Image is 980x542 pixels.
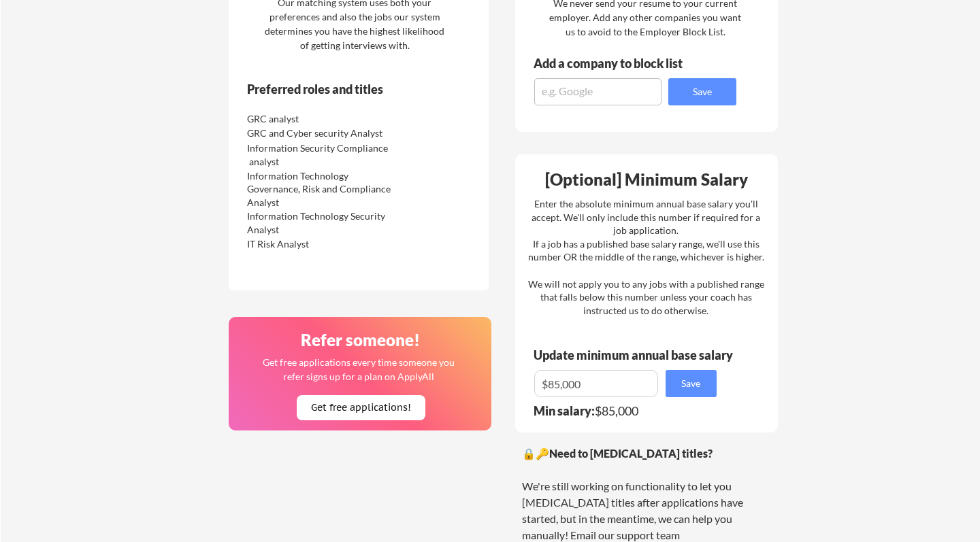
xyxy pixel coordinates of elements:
strong: Min salary: [534,403,595,418]
div: GRC and Cyber security Analyst [247,126,391,140]
div: Update minimum annual base salary [534,349,738,361]
div: Enter the absolute minimum annual base salary you'll accept. We'll only include this number if re... [528,197,764,317]
div: GRC analyst [247,112,391,126]
div: Information Technology Security Analyst [247,209,391,236]
div: Refer someone! [234,332,487,348]
button: Get free applications! [297,395,425,420]
strong: Need to [MEDICAL_DATA] titles? [549,447,713,460]
div: Add a company to block list [534,57,704,69]
div: $85,000 [534,405,725,417]
input: E.g. $100,000 [534,370,658,397]
div: [Optional] Minimum Salary [520,171,773,188]
div: Information Technology Governance, Risk and Compliance Analyst [247,169,391,209]
button: Save [666,370,717,397]
button: Save [668,78,736,105]
div: Get free applications every time someone you refer signs up for a plan on ApplyAll [262,355,456,384]
div: IT Risk Analyst [247,237,391,251]
div: Information Security Compliance analyst [247,141,391,168]
div: Preferred roles and titles [247,83,432,95]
